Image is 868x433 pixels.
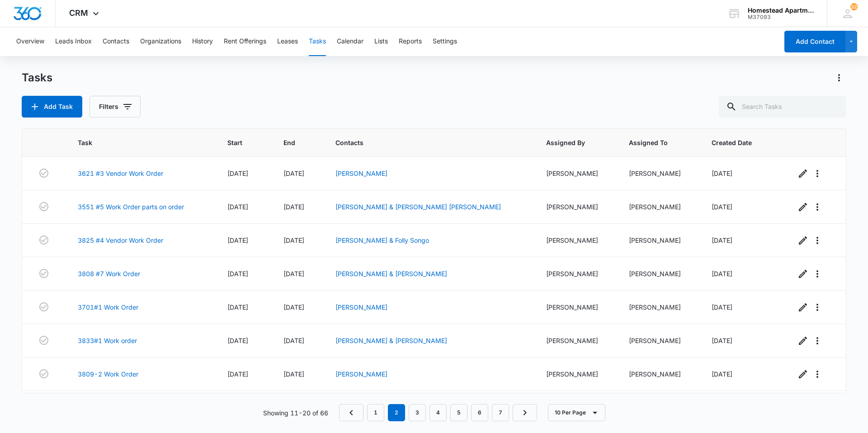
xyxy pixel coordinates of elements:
[335,337,447,344] a: [PERSON_NAME] & [PERSON_NAME]
[850,3,858,10] span: 32
[450,404,467,421] a: Page 5
[192,27,213,56] button: History
[719,96,846,118] input: Search Tasks
[433,27,457,56] button: Settings
[283,138,301,147] span: End
[103,27,129,56] button: Contacts
[712,303,732,311] span: [DATE]
[712,138,761,147] span: Created Date
[335,138,511,147] span: Contacts
[78,269,140,278] a: 3808 #7 Work Order
[335,303,387,311] a: [PERSON_NAME]
[78,302,138,312] a: 3701#1 Work Order
[283,337,304,344] span: [DATE]
[283,169,304,177] span: [DATE]
[629,302,690,312] div: [PERSON_NAME]
[546,138,594,147] span: Assigned By
[546,169,607,178] div: [PERSON_NAME]
[140,27,181,56] button: Organizations
[22,71,52,85] h1: Tasks
[629,235,690,245] div: [PERSON_NAME]
[335,236,429,244] a: [PERSON_NAME] & Folly Songo
[227,138,249,147] span: Start
[277,27,298,56] button: Leases
[283,203,304,211] span: [DATE]
[712,370,732,378] span: [DATE]
[784,31,845,52] button: Add Contact
[629,138,677,147] span: Assigned To
[374,27,388,56] button: Lists
[748,14,814,20] div: account id
[78,138,193,147] span: Task
[546,235,607,245] div: [PERSON_NAME]
[629,369,690,379] div: [PERSON_NAME]
[78,202,184,212] a: 3551 #5 Work Order parts on order
[409,404,426,421] a: Page 3
[712,169,732,177] span: [DATE]
[712,270,732,278] span: [DATE]
[850,3,858,10] div: notifications count
[548,404,605,421] button: 10 Per Page
[546,302,607,312] div: [PERSON_NAME]
[283,370,304,378] span: [DATE]
[399,27,422,56] button: Reports
[78,369,138,379] a: 3809-2 Work Order
[712,203,732,211] span: [DATE]
[227,236,248,244] span: [DATE]
[55,27,92,56] button: Leads Inbox
[227,303,248,311] span: [DATE]
[22,96,82,118] button: Add Task
[227,270,248,278] span: [DATE]
[712,236,732,244] span: [DATE]
[78,235,163,245] a: 3825 #4 Vendor Work Order
[78,336,137,345] a: 3833#1 Work order
[283,236,304,244] span: [DATE]
[629,336,690,345] div: [PERSON_NAME]
[748,7,814,14] div: account name
[471,404,488,421] a: Page 6
[388,404,405,421] em: 2
[263,408,328,418] p: Showing 11-20 of 66
[546,336,607,345] div: [PERSON_NAME]
[227,370,248,378] span: [DATE]
[78,169,163,178] a: 3621 #3 Vendor Work Order
[335,203,501,211] a: [PERSON_NAME] & [PERSON_NAME] [PERSON_NAME]
[227,169,248,177] span: [DATE]
[513,404,537,421] a: Next Page
[546,269,607,278] div: [PERSON_NAME]
[335,169,387,177] a: [PERSON_NAME]
[335,270,447,278] a: [PERSON_NAME] & [PERSON_NAME]
[629,169,690,178] div: [PERSON_NAME]
[69,8,88,18] span: CRM
[337,27,363,56] button: Calendar
[492,404,509,421] a: Page 7
[546,369,607,379] div: [PERSON_NAME]
[832,71,846,85] button: Actions
[629,202,690,212] div: [PERSON_NAME]
[90,96,141,118] button: Filters
[339,404,363,421] a: Previous Page
[546,202,607,212] div: [PERSON_NAME]
[16,27,44,56] button: Overview
[309,27,326,56] button: Tasks
[629,269,690,278] div: [PERSON_NAME]
[227,203,248,211] span: [DATE]
[712,337,732,344] span: [DATE]
[335,370,387,378] a: [PERSON_NAME]
[367,404,384,421] a: Page 1
[429,404,447,421] a: Page 4
[283,270,304,278] span: [DATE]
[339,404,537,421] nav: Pagination
[224,27,266,56] button: Rent Offerings
[283,303,304,311] span: [DATE]
[227,337,248,344] span: [DATE]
